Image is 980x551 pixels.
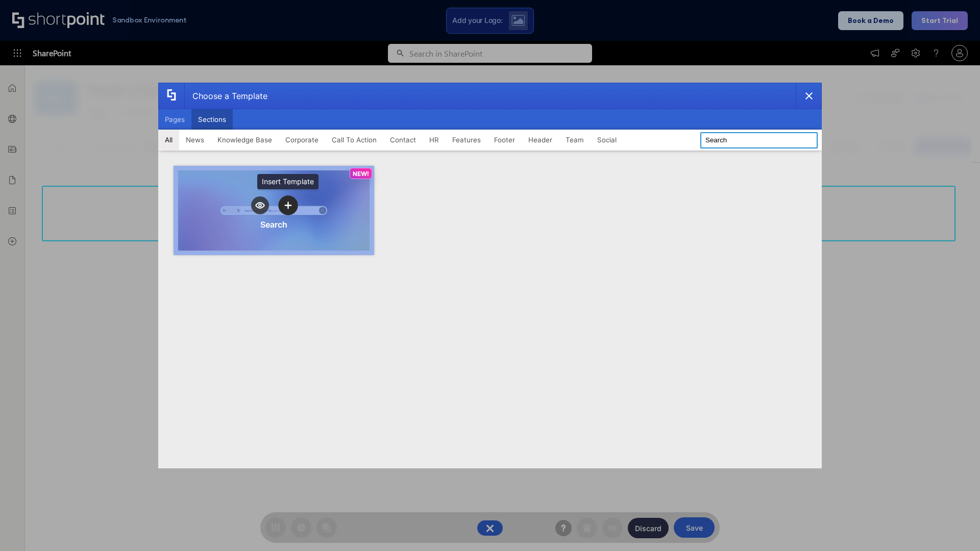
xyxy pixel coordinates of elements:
button: Header [522,130,559,150]
button: Team [559,130,591,150]
button: Corporate [279,130,325,150]
button: Footer [487,130,522,150]
button: Call To Action [325,130,383,150]
button: HR [423,130,446,150]
button: Knowledge Base [211,130,279,150]
button: Pages [158,109,191,130]
button: News [179,130,211,150]
div: Search [260,219,287,230]
button: All [158,130,179,150]
button: Social [591,130,623,150]
iframe: Chat Widget [929,502,980,551]
input: Search [700,132,818,148]
div: Choose a Template [184,83,267,109]
button: Contact [383,130,423,150]
div: template selector [158,83,822,468]
button: Sections [191,109,233,130]
p: NEW! [353,170,369,178]
button: Features [446,130,487,150]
